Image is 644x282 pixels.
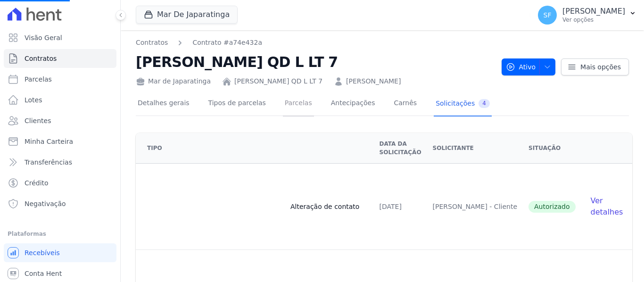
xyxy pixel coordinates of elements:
nav: Breadcrumb [136,38,494,48]
span: Lotes [25,95,42,105]
p: Ver opções [562,16,625,24]
span: Contratos [25,54,57,63]
a: Parcelas [283,91,314,116]
a: Visão Geral [4,28,116,47]
span: Transferências [25,158,72,167]
p: [PERSON_NAME] [562,7,625,16]
a: Crédito [4,174,116,192]
span: Visão Geral [25,33,62,42]
a: Minha Carteira [4,132,116,151]
button: Ativo [502,58,556,75]
a: Contrato #a74e432a [192,38,262,48]
nav: Breadcrumb [136,38,262,48]
span: Negativação [25,199,66,208]
span: Ativo [506,58,536,75]
a: Tipos de parcelas [206,91,268,116]
span: Clientes [25,116,51,125]
button: SF [PERSON_NAME] Ver opções [530,2,644,28]
span: Ver detalhes [591,196,623,216]
a: Solicitações4 [434,91,492,116]
span: Parcelas [25,75,52,84]
td: [PERSON_NAME] - Cliente [427,164,523,250]
div: 4 [479,99,490,108]
a: Parcelas [4,70,116,89]
a: Mais opções [561,58,629,75]
a: Contratos [136,38,168,48]
span: Crédito [25,178,49,188]
a: [PERSON_NAME] [346,76,401,86]
span: SF [544,12,552,18]
div: Solicitações [436,99,490,108]
div: Mar de Japaratinga [136,76,211,86]
a: Carnês [392,91,419,116]
td: [DATE] [374,164,427,250]
th: Situação [523,133,581,164]
th: Tipo [136,133,374,164]
div: Plataformas [8,228,113,240]
th: Solicitante [427,133,523,164]
span: Autorizado [528,201,576,213]
a: Transferências [4,153,116,172]
th: Data da solicitação [374,133,427,164]
button: Mar De Japaratinga [136,6,238,24]
span: Mais opções [580,62,621,72]
h2: [PERSON_NAME] QD L LT 7 [136,51,494,73]
a: Detalhes gerais [136,91,191,116]
a: Lotes [4,91,116,109]
a: Antecipações [329,91,377,116]
a: Recebíveis [4,243,116,262]
a: Negativação [4,194,116,213]
a: Clientes [4,111,116,130]
a: [PERSON_NAME] QD L LT 7 [234,76,322,86]
td: Alteração de contato [136,164,374,249]
span: Recebíveis [25,248,60,257]
span: Minha Carteira [25,137,73,146]
a: Contratos [4,49,116,68]
span: Conta Hent [25,269,62,278]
